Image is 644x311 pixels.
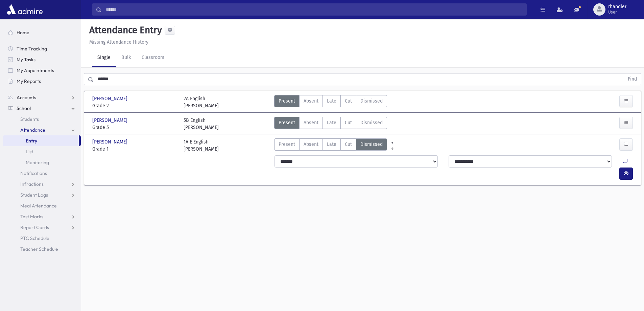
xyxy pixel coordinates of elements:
[17,105,31,111] span: School
[327,97,336,105] span: Late
[3,222,81,233] a: Report Cards
[274,117,387,131] div: AttTypes
[3,179,81,190] a: Infractions
[327,119,336,126] span: Late
[3,43,81,54] a: Time Tracking
[87,39,148,45] a: Missing Attendance History
[20,181,44,187] span: Infractions
[92,124,177,131] span: Grade 5
[92,95,129,102] span: [PERSON_NAME]
[624,73,641,85] button: Find
[3,146,81,157] a: List
[279,119,295,126] span: Present
[17,29,29,36] span: Home
[327,141,336,148] span: Late
[20,116,39,122] span: Students
[274,138,387,153] div: AttTypes
[17,46,47,52] span: Time Tracking
[345,141,352,148] span: Cut
[360,119,383,126] span: Dismissed
[3,114,81,125] a: Students
[279,97,295,105] span: Present
[92,48,116,67] a: Single
[26,149,33,155] span: List
[3,233,81,244] a: PTC Schedule
[3,92,81,103] a: Accounts
[184,138,219,153] div: 1A E English [PERSON_NAME]
[3,103,81,114] a: School
[360,97,383,105] span: Dismissed
[608,4,626,9] span: rhandler
[92,146,177,153] span: Grade 1
[3,54,81,65] a: My Tasks
[3,244,81,254] a: Teacher Schedule
[89,39,148,45] u: Missing Attendance History
[26,138,37,144] span: Entry
[3,27,81,38] a: Home
[17,67,54,73] span: My Appointments
[20,214,43,220] span: Test Marks
[345,97,352,105] span: Cut
[608,9,626,15] span: User
[136,48,170,67] a: Classroom
[184,95,219,109] div: 2A English [PERSON_NAME]
[17,78,41,84] span: My Reports
[20,224,49,230] span: Report Cards
[304,141,318,148] span: Absent
[26,159,49,165] span: Monitoring
[274,95,387,109] div: AttTypes
[17,57,35,63] span: My Tasks
[92,138,129,146] span: [PERSON_NAME]
[3,168,81,179] a: Notifications
[17,94,36,101] span: Accounts
[20,192,48,198] span: Student Logs
[279,141,295,148] span: Present
[304,97,318,105] span: Absent
[20,246,58,252] span: Teacher Schedule
[3,157,81,168] a: Monitoring
[304,119,318,126] span: Absent
[116,48,136,67] a: Bulk
[3,211,81,222] a: Test Marks
[87,24,162,36] h5: Attendance Entry
[92,102,177,109] span: Grade 2
[5,3,44,16] img: AdmirePro
[92,117,129,124] span: [PERSON_NAME]
[3,76,81,87] a: My Reports
[3,125,81,135] a: Attendance
[20,127,45,133] span: Attendance
[20,203,57,209] span: Meal Attendance
[3,200,81,211] a: Meal Attendance
[360,141,383,148] span: Dismissed
[20,235,49,241] span: PTC Schedule
[3,135,79,146] a: Entry
[345,119,352,126] span: Cut
[3,65,81,76] a: My Appointments
[20,170,47,176] span: Notifications
[3,190,81,200] a: Student Logs
[184,117,219,131] div: 5B English [PERSON_NAME]
[102,3,526,16] input: Search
